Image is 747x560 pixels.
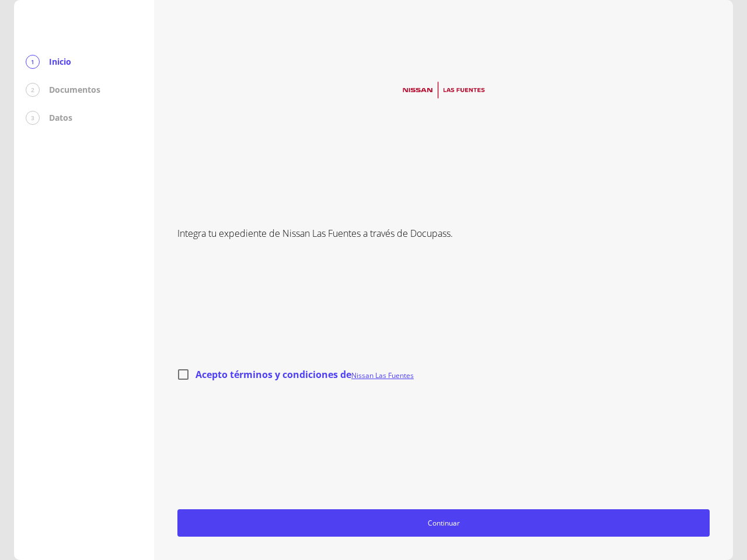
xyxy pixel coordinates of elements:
[177,226,710,240] p: Integra tu expediente de Nissan Las Fuentes a través de Docupass.
[49,84,100,96] p: Documentos
[26,55,40,69] div: 1
[196,368,414,381] span: Acepto términos y condiciones de
[26,83,40,97] div: 2
[49,112,72,124] p: Datos
[49,56,71,68] p: Inicio
[177,509,710,537] button: Continuar
[396,76,492,104] img: logo
[183,517,704,529] span: Continuar
[351,370,414,380] a: Nissan Las Fuentes
[26,111,40,125] div: 3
